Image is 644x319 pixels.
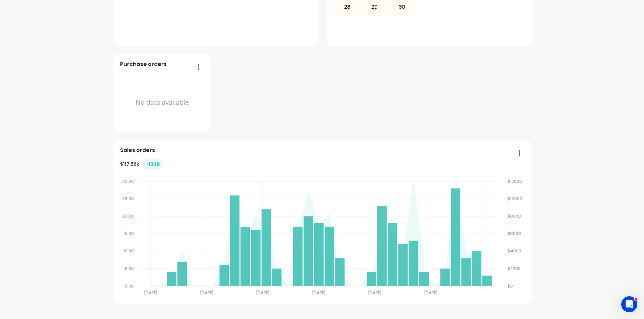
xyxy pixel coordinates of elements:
[122,196,134,202] tspan: 25.00
[369,290,382,296] tspan: [DATE]
[256,290,269,296] tspan: [DATE]
[120,60,167,68] span: Purchase orders
[313,290,326,296] tspan: [DATE]
[123,248,134,254] tspan: 10.00
[143,159,163,170] div: + 100 %
[120,71,204,134] div: No data available
[425,290,438,296] tspan: [DATE]
[508,178,522,184] tspan: $12000
[508,283,513,289] tspan: $0
[120,146,155,154] span: Sales orders
[200,290,213,296] tspan: [DATE]
[144,290,157,296] tspan: [DATE]
[508,248,522,254] tspan: $4000
[120,159,163,170] div: $ 117.56k
[508,196,523,202] tspan: $10000
[508,213,521,219] tspan: $8000
[621,296,637,312] iframe: Intercom live chat
[123,231,134,236] tspan: 15.00
[122,213,134,219] tspan: 20.00
[125,283,134,289] tspan: 0.00
[122,178,134,184] tspan: 30.00
[508,266,521,271] tspan: $2000
[508,231,521,236] tspan: $6000
[125,266,134,271] tspan: 5.00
